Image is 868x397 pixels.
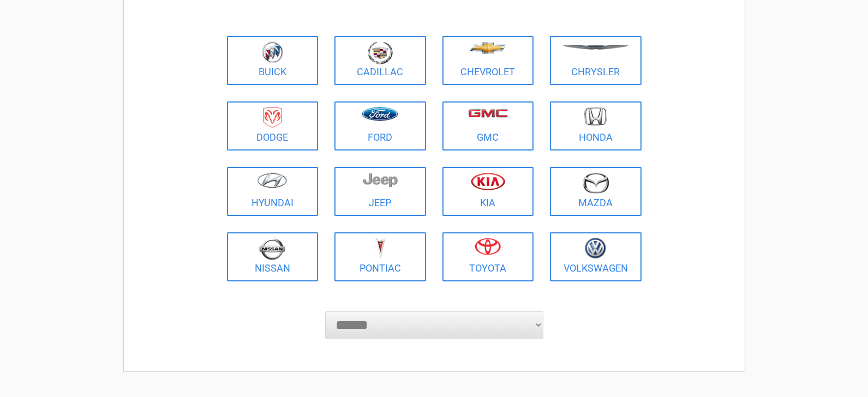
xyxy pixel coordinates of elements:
img: pontiac [375,238,386,258]
img: hyundai [257,172,288,188]
a: Jeep [334,167,426,216]
a: Toyota [442,232,534,281]
a: Mazda [550,167,642,216]
a: Chrysler [550,36,642,85]
img: mazda [582,172,609,194]
a: Buick [227,36,319,85]
a: Dodge [227,101,319,151]
a: Volkswagen [550,232,642,281]
img: honda [584,107,607,126]
a: Cadillac [334,36,426,85]
img: ford [362,107,398,121]
img: chrysler [562,45,629,50]
a: Honda [550,101,642,151]
img: buick [262,41,283,63]
img: kia [471,172,505,190]
a: Nissan [227,232,319,281]
img: jeep [363,172,398,188]
img: gmc [468,109,508,118]
a: Hyundai [227,167,319,216]
img: nissan [259,238,285,260]
img: dodge [263,107,282,128]
a: Pontiac [334,232,426,281]
a: Chevrolet [442,36,534,85]
img: chevrolet [470,42,506,54]
img: cadillac [368,41,393,64]
img: volkswagen [585,238,606,259]
a: GMC [442,101,534,151]
img: toyota [475,238,501,255]
a: Kia [442,167,534,216]
a: Ford [334,101,426,151]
